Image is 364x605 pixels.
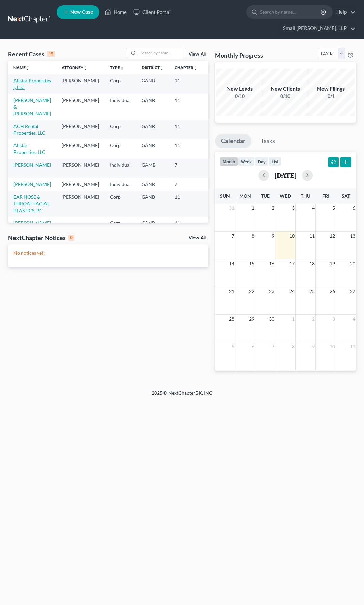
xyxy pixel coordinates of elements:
[239,193,251,199] span: Mon
[349,287,356,295] span: 27
[13,162,51,168] a: [PERSON_NAME]
[136,74,169,93] td: GANB
[203,178,235,190] td: 22-51154
[329,259,336,268] span: 19
[13,250,203,256] p: No notices yet!
[271,204,275,212] span: 2
[309,287,315,295] span: 25
[203,120,235,139] td: 25-41316
[13,123,45,136] a: ACH Rental Properties, LLC
[268,315,275,323] span: 30
[280,22,356,34] a: Small [PERSON_NAME], LLP
[228,204,235,212] span: 31
[8,50,55,58] div: Recent Cases
[203,74,235,93] td: 25-41315
[271,232,275,240] span: 9
[261,193,270,199] span: Tue
[130,6,174,18] a: Client Portal
[333,6,356,18] a: Help
[169,217,203,243] td: 11
[26,66,30,70] i: unfold_more
[13,220,51,239] a: [PERSON_NAME] Development I LLC
[13,194,50,213] a: EAR NOSE & THROAT FACIAL PLASTICS, PC
[228,287,235,295] span: 21
[309,232,315,240] span: 11
[216,93,263,100] div: 0/10
[104,191,136,217] td: Corp
[349,342,356,351] span: 11
[56,74,104,93] td: [PERSON_NAME]
[311,204,315,212] span: 4
[104,74,136,93] td: Corp
[215,134,251,148] a: Calendar
[56,94,104,120] td: [PERSON_NAME]
[104,120,136,139] td: Corp
[216,85,263,93] div: New Leads
[289,287,295,295] span: 24
[332,315,336,323] span: 3
[248,287,255,295] span: 22
[307,85,355,93] div: New Filings
[136,178,169,190] td: GANB
[104,217,136,243] td: Corp
[56,178,104,190] td: [PERSON_NAME]
[13,97,51,116] a: [PERSON_NAME] & [PERSON_NAME]
[169,139,203,159] td: 11
[20,390,344,402] div: 2025 © NextChapterBK, INC
[56,191,104,217] td: [PERSON_NAME]
[189,52,206,57] a: View All
[169,178,203,190] td: 7
[254,134,281,148] a: Tasks
[307,93,355,100] div: 0/1
[311,342,315,351] span: 9
[342,193,350,199] span: Sat
[271,342,275,351] span: 7
[136,120,169,139] td: GANB
[309,259,315,268] span: 18
[251,232,255,240] span: 8
[136,139,169,159] td: GANB
[68,235,74,241] div: 0
[291,315,295,323] span: 1
[142,65,164,70] a: Districtunfold_more
[262,85,309,93] div: New Clients
[104,159,136,178] td: Individual
[262,93,309,100] div: 0/10
[70,10,93,15] span: New Case
[193,66,198,70] i: unfold_more
[349,259,356,268] span: 20
[203,139,235,159] td: 25-41314
[248,259,255,268] span: 15
[215,51,263,59] h3: Monthly Progress
[169,191,203,217] td: 11
[169,159,203,178] td: 7
[136,191,169,217] td: GANB
[238,157,255,166] button: week
[175,65,198,70] a: Chapterunfold_more
[251,342,255,351] span: 6
[220,157,238,166] button: month
[269,157,281,166] button: list
[62,65,87,70] a: Attorneyunfold_more
[13,142,45,155] a: Allstar Properties, LLC
[268,259,275,268] span: 16
[160,66,164,70] i: unfold_more
[83,66,87,70] i: unfold_more
[289,232,295,240] span: 10
[56,120,104,139] td: [PERSON_NAME]
[329,342,336,351] span: 10
[104,139,136,159] td: Corp
[47,51,55,57] div: 15
[101,6,130,18] a: Home
[231,342,235,351] span: 5
[189,236,206,240] a: View All
[349,232,356,240] span: 13
[251,204,255,212] span: 1
[289,259,295,268] span: 17
[291,204,295,212] span: 3
[352,315,356,323] span: 4
[104,94,136,120] td: Individual
[228,315,235,323] span: 28
[169,74,203,93] td: 11
[329,287,336,295] span: 26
